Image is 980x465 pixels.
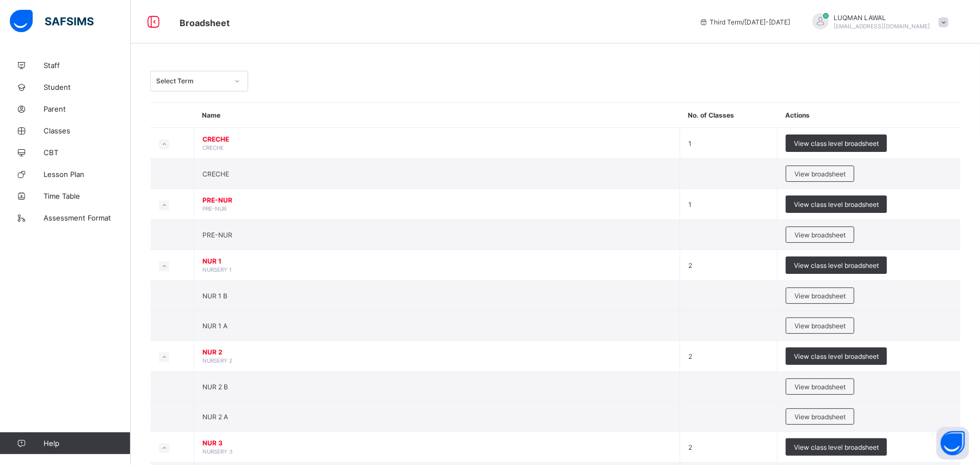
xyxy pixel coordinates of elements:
[202,383,228,391] span: NUR 2 B
[218,161,263,200] td: 56
[11,6,46,14] span: Class Level:
[811,177,830,185] span: 599
[335,57,344,64] i: Sort in Ascending Order
[455,38,508,83] th: FRENCH
[508,38,549,83] th: I.R.S
[688,200,692,209] span: 1
[939,138,956,145] span: D
[156,77,228,85] div: Select Term
[67,216,76,224] span: AA
[669,57,678,64] i: Sort in Ascending Order
[794,322,846,330] span: View broadsheet
[85,103,110,109] span: IIS/00372
[352,161,415,200] td: 57
[202,348,671,356] span: NUR 2
[67,255,76,263] span: VA
[44,213,131,222] span: Assessment Format
[508,161,549,200] td: 81
[455,83,508,122] td: 55
[688,139,692,148] span: 1
[750,216,794,224] span: 11
[887,138,923,145] span: 10th
[548,122,598,161] td: 27
[263,122,307,161] td: 54
[548,240,598,279] td: 35
[834,23,930,29] span: [EMAIL_ADDRESS][DOMAIN_NAME]
[44,126,131,135] span: Classes
[680,103,778,128] th: No. of Classes
[67,138,76,145] span: AA
[794,170,846,178] span: View broadsheet
[939,255,956,263] span: B3
[548,161,598,200] td: 35
[67,99,77,106] span: MA
[11,25,58,32] span: No. of students:
[794,443,879,451] span: View class level broadsheet
[263,240,307,279] td: 79
[786,134,887,143] a: View class level broadsheet
[263,200,307,240] td: 54
[688,352,692,360] span: 2
[202,266,232,273] span: NURSERY 1
[794,200,879,209] span: View class level broadsheet
[640,38,686,83] th: S/STU
[686,161,741,200] td: 77
[218,240,263,279] td: 55
[263,161,307,200] td: 59
[786,408,854,417] a: View broadsheet
[202,439,671,447] span: NUR 3
[455,279,508,318] td: 33
[437,57,447,64] i: Sort in Ascending Order
[847,99,871,106] span: 80.64
[245,57,255,64] i: Sort in Ascending Order
[118,25,134,32] span: 59.14
[71,6,85,14] span: Arm:
[936,427,969,460] button: Open asap
[548,279,598,318] td: 50
[847,177,871,185] span: 54.45
[786,227,854,235] a: View broadsheet
[202,170,229,178] span: CRECHE
[786,256,887,265] a: View class level broadsheet
[598,122,640,161] td: 51
[202,231,232,239] span: PRE-NUR
[688,443,692,451] span: 2
[44,192,131,200] span: Time Table
[640,83,686,122] td: 82
[58,25,66,32] span: 13
[548,38,598,83] th: MATHS
[699,18,791,26] span: session/term information
[44,439,130,448] span: Help
[352,38,415,83] th: COMPUTER
[686,122,741,161] td: 80
[85,95,141,102] span: [PERSON_NAME]
[548,200,598,240] td: 60
[548,83,598,122] td: 59
[794,231,846,239] span: View broadsheet
[640,279,686,318] td: 54
[55,38,218,83] th: Students
[194,103,680,128] th: Name
[202,413,228,421] span: NUR 2 A
[85,143,110,149] span: IIS/00374
[847,138,871,145] span: 49.5
[218,279,263,318] td: 76
[307,279,352,318] td: 66
[750,295,794,302] span: 11
[786,378,854,387] a: View broadsheet
[930,38,964,83] th: Grade
[598,279,640,318] td: 57
[332,25,349,32] span: 36.82
[786,287,854,296] a: View broadsheet
[786,438,887,446] a: View class level broadsheet
[415,122,455,161] td: 56
[508,83,549,122] td: 84
[85,221,110,227] span: IIS/00376
[686,38,741,83] th: WRITING
[939,99,956,106] span: A
[415,38,455,83] th: ENG
[218,200,263,240] td: 58
[623,57,632,64] i: Sort in Ascending Order
[847,295,871,302] span: 64.36
[939,216,956,224] span: C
